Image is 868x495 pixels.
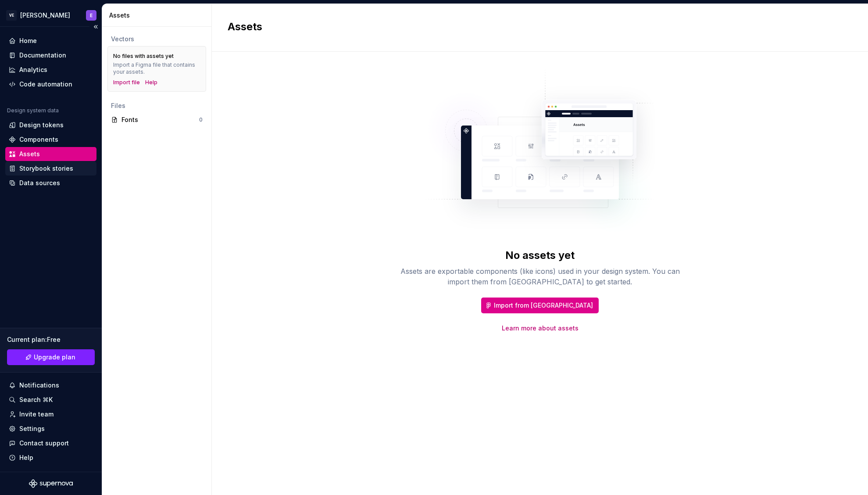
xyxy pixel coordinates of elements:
[5,34,96,48] a: Home
[19,410,54,419] div: Invite team
[19,150,40,158] div: Assets
[228,20,842,34] h2: Assets
[494,301,593,310] span: Import from [GEOGRAPHIC_DATA]
[7,107,59,114] div: Design system data
[29,479,73,488] svg: Supernova Logo
[5,451,96,465] button: Help
[502,324,579,333] a: Learn more about assets
[5,133,96,147] a: Components
[113,61,200,75] div: Import a Figma file that contains your assets.
[20,11,70,20] div: [PERSON_NAME]
[5,63,96,77] a: Analytics
[5,77,96,91] a: Code automation
[121,115,199,124] div: Fonts
[19,135,58,144] div: Components
[5,48,96,62] a: Documentation
[7,335,95,344] div: Current plan : Free
[5,118,96,132] a: Design tokens
[19,121,64,129] div: Design tokens
[5,422,96,436] a: Settings
[19,395,53,404] div: Search ⌘K
[109,11,208,20] div: Assets
[111,101,203,110] div: Files
[5,407,96,421] a: Invite team
[7,349,95,365] button: Upgrade plan
[400,266,680,287] div: Assets are exportable components (like icons) used in your design system. You can import them fro...
[5,147,96,161] a: Assets
[19,36,37,45] div: Home
[19,439,69,448] div: Contact support
[19,80,72,89] div: Code automation
[89,21,102,33] button: Collapse sidebar
[107,113,206,127] a: Fonts0
[90,12,93,19] div: E
[19,453,33,462] div: Help
[505,248,575,262] div: No assets yet
[113,53,174,60] div: No files with assets yet
[5,161,96,176] a: Storybook stories
[19,51,66,60] div: Documentation
[111,35,203,43] div: Vectors
[19,65,47,74] div: Analytics
[2,6,100,25] button: VE[PERSON_NAME]E
[19,424,45,433] div: Settings
[199,116,203,123] div: 0
[5,393,96,407] button: Search ⌘K
[19,381,59,390] div: Notifications
[19,164,73,173] div: Storybook stories
[6,10,17,21] div: VE
[145,79,157,86] a: Help
[113,79,140,86] button: Import file
[5,378,96,392] button: Notifications
[34,353,75,362] span: Upgrade plan
[19,179,60,187] div: Data sources
[5,436,96,450] button: Contact support
[5,176,96,190] a: Data sources
[481,298,599,313] button: Import from [GEOGRAPHIC_DATA]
